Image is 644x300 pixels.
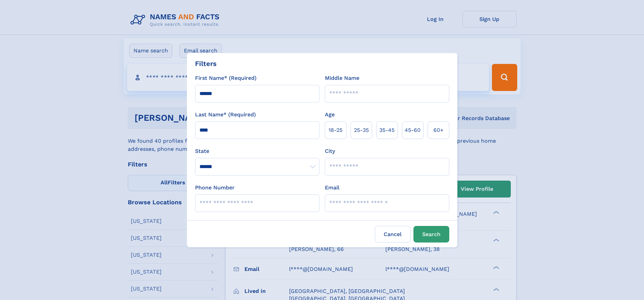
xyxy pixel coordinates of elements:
[195,74,257,82] label: First Name* (Required)
[195,59,217,69] div: Filters
[195,184,235,192] label: Phone Number
[375,226,411,243] label: Cancel
[433,126,444,134] span: 60+
[354,126,369,134] span: 25‑35
[325,111,335,119] label: Age
[325,147,335,155] label: City
[195,111,256,119] label: Last Name* (Required)
[413,226,449,243] button: Search
[325,74,359,82] label: Middle Name
[405,126,421,134] span: 45‑60
[329,126,342,134] span: 18‑25
[379,126,395,134] span: 35‑45
[325,184,339,192] label: Email
[195,147,319,155] label: State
